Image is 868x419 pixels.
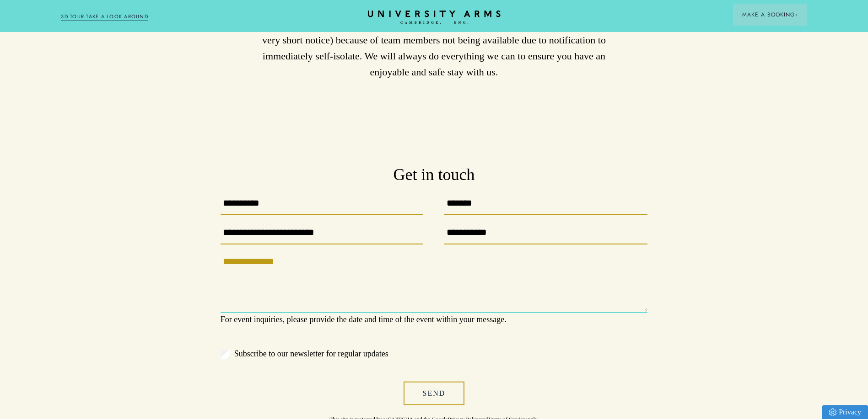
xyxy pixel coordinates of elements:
input: Subscribe to our newsletter for regular updates [221,350,230,359]
p: For event inquiries, please provide the date and time of the event within your message. [221,313,647,326]
img: Arrow icon [795,13,798,16]
button: Send [404,382,465,405]
a: Privacy [822,405,868,419]
h3: Get in touch [221,164,647,186]
label: Subscribe to our newsletter for regular updates [221,347,647,361]
a: 3D TOUR:TAKE A LOOK AROUND [61,13,148,21]
img: Privacy [829,408,836,416]
button: Make a BookingArrow icon [733,4,807,26]
a: Home [368,11,501,25]
span: Make a Booking [742,11,798,19]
